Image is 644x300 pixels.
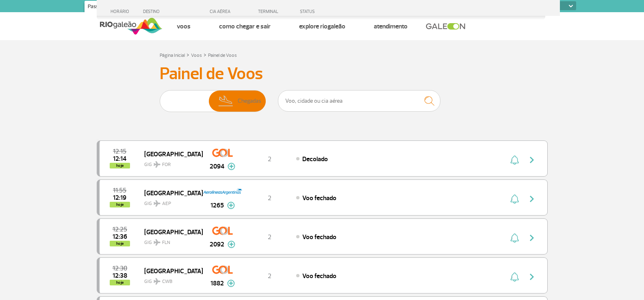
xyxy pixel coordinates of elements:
div: DESTINO [143,9,202,14]
span: 2025-08-27 12:19:00 [113,195,126,201]
span: 1265 [210,201,224,210]
img: sino-painel-voo.svg [510,233,519,243]
img: slider-desembarque [214,91,238,112]
a: > [204,50,206,59]
span: 2 [268,272,271,280]
span: 2025-08-27 12:30:00 [113,265,127,271]
a: Página Inicial [160,52,185,58]
a: > [186,50,189,59]
a: Como chegar e sair [219,22,271,30]
span: Voo fechado [302,194,336,202]
span: GIG [144,235,196,246]
span: FLN [162,239,170,246]
span: 1882 [210,278,224,288]
span: hoje [110,280,130,285]
h3: Painel de Voos [160,64,485,84]
span: 2094 [210,162,224,171]
span: 2025-08-27 12:14:00 [113,156,126,162]
img: destiny_airplane.svg [154,239,160,246]
img: seta-direita-painel-voo.svg [527,155,537,165]
span: 2 [268,233,271,241]
span: FOR [162,161,171,168]
img: mais-info-painel-voo.svg [227,202,235,209]
span: hoje [110,202,130,207]
span: 2025-08-27 12:38:00 [113,273,127,278]
span: 2092 [210,240,224,249]
img: sino-painel-voo.svg [510,194,519,204]
span: hoje [110,163,130,168]
img: mais-info-painel-voo.svg [227,280,235,287]
img: seta-direita-painel-voo.svg [527,272,537,282]
div: CIA AÉREA [202,9,243,14]
img: destiny_airplane.svg [154,200,160,207]
a: Explore RIOgaleão [299,22,345,30]
span: [GEOGRAPHIC_DATA] [144,188,196,198]
span: 2 [268,155,271,163]
img: mais-info-painel-voo.svg [228,163,235,170]
span: Voo fechado [302,233,336,241]
span: Chegadas [238,91,261,112]
div: HORÁRIO [99,9,143,14]
span: 2025-08-27 12:25:00 [113,227,127,232]
span: [GEOGRAPHIC_DATA] [144,265,196,276]
img: destiny_airplane.svg [154,161,160,168]
span: [GEOGRAPHIC_DATA] [144,149,196,159]
a: Voos [177,22,191,30]
span: 2025-08-27 12:15:00 [113,149,126,154]
span: CWB [162,278,172,285]
span: AEP [162,200,171,207]
img: destiny_airplane.svg [154,278,160,285]
a: Passageiros [85,1,118,14]
span: GIG [144,157,196,168]
img: slider-embarque [163,91,189,112]
div: STATUS [296,9,362,14]
span: 2025-08-27 11:55:00 [113,188,126,193]
span: Partidas [189,91,208,112]
div: TERMINAL [243,9,296,14]
span: [GEOGRAPHIC_DATA] [144,227,196,237]
input: Voo, cidade ou cia aérea [278,90,440,112]
span: 2025-08-27 12:36:00 [113,234,127,240]
a: Atendimento [374,22,408,30]
img: seta-direita-painel-voo.svg [527,194,537,204]
img: seta-direita-painel-voo.svg [527,233,537,243]
span: 2 [268,194,271,202]
span: Decolado [302,155,328,163]
a: Voos [191,52,202,58]
a: Painel de Voos [208,52,237,58]
img: mais-info-painel-voo.svg [228,241,235,248]
img: sino-painel-voo.svg [510,155,519,165]
img: sino-painel-voo.svg [510,272,519,282]
span: GIG [144,274,196,285]
span: GIG [144,196,196,207]
span: hoje [110,241,130,246]
span: Voo fechado [302,272,336,280]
